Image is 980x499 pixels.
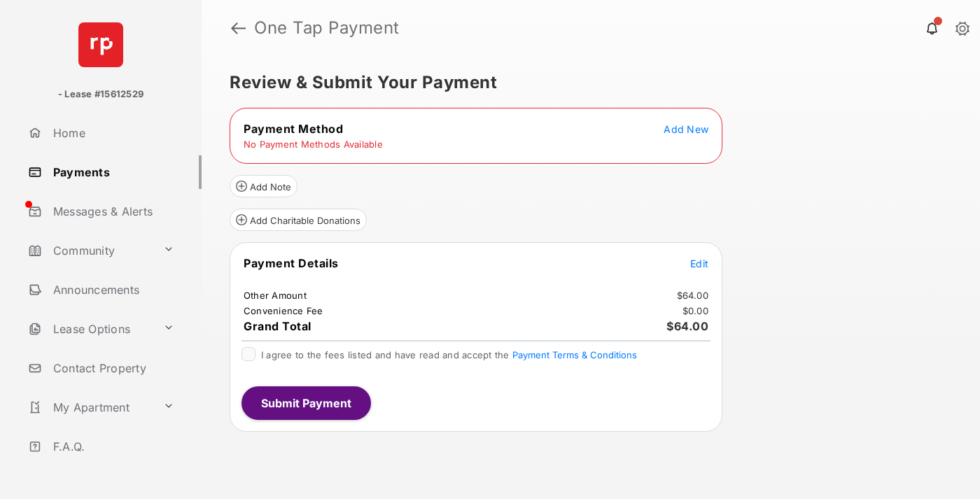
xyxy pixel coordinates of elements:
a: Contact Property [22,351,202,385]
td: $0.00 [682,304,709,317]
span: $64.00 [666,319,708,333]
td: $64.00 [676,289,710,302]
a: Home [22,116,202,150]
a: Community [22,234,157,267]
button: I agree to the fees listed and have read and accept the [512,349,637,360]
a: Lease Options [22,312,157,346]
a: My Apartment [22,391,157,424]
span: Payment Details [244,256,339,270]
img: svg+xml;base64,PHN2ZyB4bWxucz0iaHR0cDovL3d3dy53My5vcmcvMjAwMC9zdmciIHdpZHRoPSI2NCIgaGVpZ2h0PSI2NC... [78,22,123,67]
span: Edit [690,258,708,269]
span: I agree to the fees listed and have read and accept the [261,349,637,360]
span: Grand Total [244,319,311,333]
button: Add Charitable Donations [230,209,367,231]
button: Submit Payment [241,386,371,420]
strong: One Tap Payment [254,20,400,36]
a: F.A.Q. [22,430,202,463]
td: Other Amount [243,289,307,302]
a: Announcements [22,273,202,307]
span: Add New [664,123,708,135]
td: Convenience Fee [243,304,324,317]
a: Messages & Alerts [22,195,202,228]
td: No Payment Methods Available [243,138,384,150]
button: Add Note [230,175,297,197]
button: Edit [690,256,708,270]
a: Payments [22,155,202,189]
button: Add New [664,122,708,136]
p: - Lease #15612529 [58,87,143,101]
h5: Review & Submit Your Payment [230,74,941,91]
span: Payment Method [244,122,343,136]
